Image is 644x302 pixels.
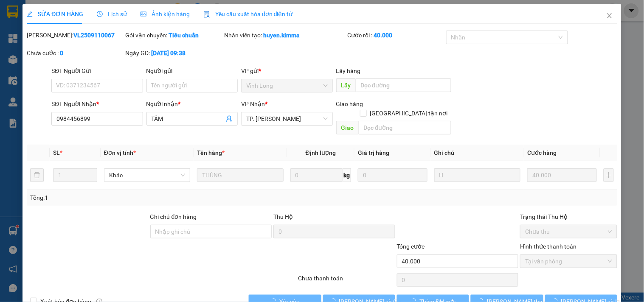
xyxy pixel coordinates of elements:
[169,32,199,39] b: Tiêu chuẩn
[263,32,300,39] b: huyen.kimma
[81,28,141,38] div: CÔ SÁNG
[367,109,451,118] span: [GEOGRAPHIC_DATA] tận nơi
[374,32,393,39] b: 40.000
[358,149,389,156] span: Giá trị hàng
[53,149,60,156] span: SL
[246,79,327,92] span: Vĩnh Long
[297,274,396,288] div: Chưa thanh toán
[434,168,520,182] input: Ghi Chú
[356,78,451,92] input: Dọc đường
[241,66,332,75] div: VP gửi
[336,67,361,74] span: Lấy hàng
[224,31,346,40] div: Nhân viên tạo:
[397,243,425,250] span: Tổng cước
[520,243,577,250] label: Hình thức thanh toán
[30,193,249,202] div: Tổng: 1
[525,255,612,268] span: Tại văn phòng
[527,149,557,156] span: Cước hàng
[30,168,44,182] button: delete
[520,212,617,221] div: Trạng thái Thu Hộ
[150,225,272,238] input: Ghi chú đơn hàng
[358,168,427,182] input: 0
[246,112,327,125] span: TP. Hồ Chí Minh
[81,38,141,50] div: 0935500449
[104,149,136,156] span: Đơn vị tính
[241,101,265,107] span: VP Nhận
[343,168,351,182] span: kg
[146,99,238,109] div: Người nhận
[226,115,233,122] span: user-add
[141,11,190,17] span: Ảnh kiện hàng
[525,225,612,238] span: Chưa thu
[126,31,222,40] div: Gói vận chuyển:
[197,149,225,156] span: Tên hàng
[197,168,283,182] input: VD: Bàn, Ghế
[203,11,293,17] span: Yêu cầu xuất hóa đơn điện tử
[6,55,76,65] div: 30.000
[359,121,451,134] input: Dọc đường
[97,11,103,17] span: clock-circle
[203,11,210,18] img: icon
[27,11,33,17] span: edit
[51,99,143,109] div: SĐT Người Nhận
[27,31,124,40] div: [PERSON_NAME]:
[97,11,127,17] span: Lịch sử
[273,213,293,220] span: Thu Hộ
[60,50,63,56] b: 0
[51,66,143,75] div: SĐT Người Gửi
[6,56,33,64] span: Thu rồi :
[81,7,141,28] div: Vĩnh Long
[336,78,356,92] span: Lấy
[7,7,75,28] div: TP. [PERSON_NAME]
[150,213,197,220] label: Ghi chú đơn hàng
[141,11,146,17] span: picture
[146,66,238,75] div: Người gửi
[109,169,185,182] span: Khác
[606,12,613,19] span: close
[27,11,83,17] span: SỬA ĐƠN HÀNG
[7,8,20,17] span: Gửi:
[73,32,115,39] b: VL2509110067
[7,28,75,48] div: BÁN LẺ KHÔNG GIAO HÓA ĐƠN
[126,48,222,58] div: Ngày GD:
[348,31,444,40] div: Cước rồi :
[598,4,622,28] button: Close
[336,121,359,134] span: Giao
[81,8,101,17] span: Nhận:
[27,48,124,58] div: Chưa cước :
[527,168,597,182] input: 0
[431,145,524,161] th: Ghi chú
[306,149,336,156] span: Định lượng
[152,50,186,56] b: [DATE] 09:38
[604,168,614,182] button: plus
[336,101,363,107] span: Giao hàng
